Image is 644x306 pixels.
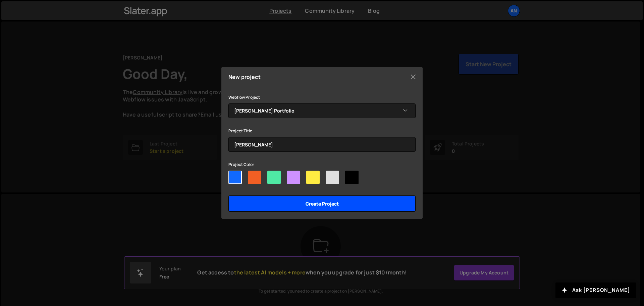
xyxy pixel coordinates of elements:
button: Ask [PERSON_NAME] [555,282,636,298]
button: Close [408,72,418,82]
h5: New project [228,74,261,80]
label: Project Color [228,161,254,168]
label: Webflow Project [228,94,260,101]
input: Project name [228,137,416,152]
label: Project Title [228,128,252,134]
input: Create project [228,195,416,212]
